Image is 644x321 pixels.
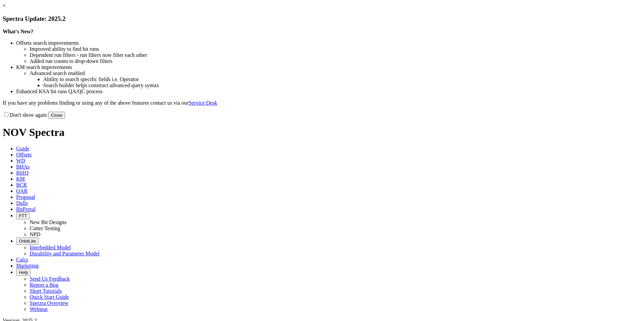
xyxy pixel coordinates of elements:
span: Guide [16,146,29,151]
li: Improved ability to find bit runs [30,46,641,52]
label: Don't show again [3,112,47,118]
a: × [3,3,6,8]
a: New Bit Designs [30,219,66,225]
strong: What's New? [3,29,33,34]
span: Offsets [16,152,32,157]
span: BitIQ [16,170,28,176]
span: Marketing [16,263,39,269]
a: Send Us Feedback [30,276,70,282]
span: BHAs [16,164,30,170]
span: Proposal [16,194,35,200]
li: Offsets search improvements [16,40,641,46]
span: Help [19,270,28,275]
li: Search builder helps construct advanced query syntax [43,82,641,88]
p: If you have any problems finding or using any of the above features contact us via our [3,100,641,106]
span: Dulls [16,200,28,206]
a: NPD [30,231,40,237]
li: Ability to search specific fields i.e. Operator [43,76,641,82]
span: BitPortal [16,206,36,212]
li: KM search improvements [16,64,641,70]
span: KM [16,176,25,182]
button: Close [48,112,65,119]
a: Short Tutorials [30,288,62,294]
li: Advanced search enabled [30,70,641,76]
h1: NOV Spectra [3,126,641,139]
li: Enhanced KSA bit runs QA/QC process [16,88,641,95]
span: OrbitLite [19,239,36,244]
a: Webinar [30,306,48,312]
h3: Spectra Update: 2025.2 [3,15,641,23]
li: Dependent run filters - run filters now filter each other [30,52,641,58]
input: Don't show again [4,112,8,117]
a: Cutter Testing [30,225,60,231]
a: Spectra Overview [30,300,68,306]
span: OAR [16,188,28,194]
a: Report a Bug [30,282,58,288]
a: Interbedded Model [30,245,71,250]
a: Quick Start Guide [30,294,69,300]
span: Calcs [16,257,28,262]
span: FTT [19,213,27,218]
span: WD [16,158,25,164]
span: BCR [16,182,27,188]
a: Service Desk [189,100,217,106]
li: Added run counts to drop-down filters [30,58,641,64]
a: Durability and Parameter Model [30,251,100,256]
